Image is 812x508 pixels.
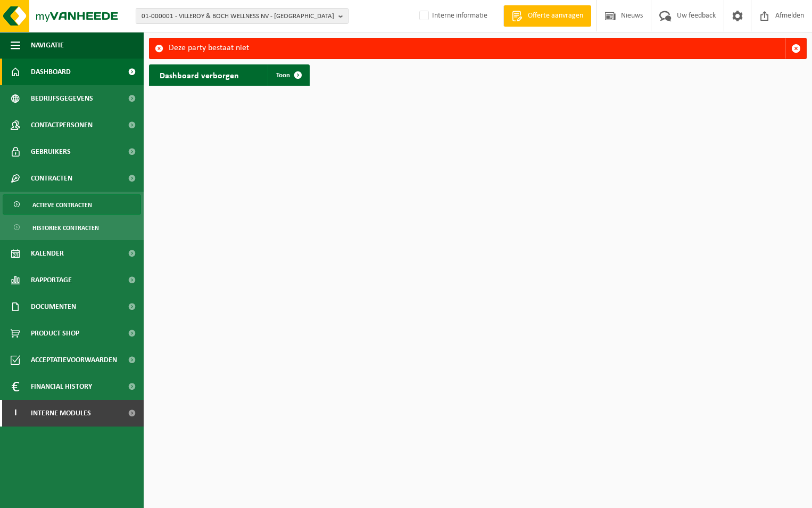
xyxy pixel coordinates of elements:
[3,194,141,215] a: Actieve contracten
[11,400,20,427] span: I
[31,112,93,138] span: Contactpersonen
[136,8,349,24] button: 01-000001 - VILLEROY & BOCH WELLNESS NV - [GEOGRAPHIC_DATA]
[276,72,290,79] span: Toon
[149,64,250,85] h2: Dashboard verborgen
[525,11,586,21] span: Offerte aanvragen
[31,293,76,320] span: Documenten
[31,59,71,85] span: Dashboard
[31,138,71,165] span: Gebruikers
[31,373,92,400] span: Financial History
[31,347,117,373] span: Acceptatievoorwaarden
[3,217,141,237] a: Historiek contracten
[31,400,91,427] span: Interne modules
[169,38,785,59] div: Deze party bestaat niet
[417,8,487,24] label: Interne informatie
[31,85,93,112] span: Bedrijfsgegevens
[31,240,64,267] span: Kalender
[31,267,72,293] span: Rapportage
[31,320,79,347] span: Product Shop
[503,5,591,27] a: Offerte aanvragen
[31,165,72,192] span: Contracten
[32,218,99,238] span: Historiek contracten
[142,9,334,24] span: 01-000001 - VILLEROY & BOCH WELLNESS NV - [GEOGRAPHIC_DATA]
[32,195,92,215] span: Actieve contracten
[268,64,309,86] a: Toon
[31,32,64,59] span: Navigatie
